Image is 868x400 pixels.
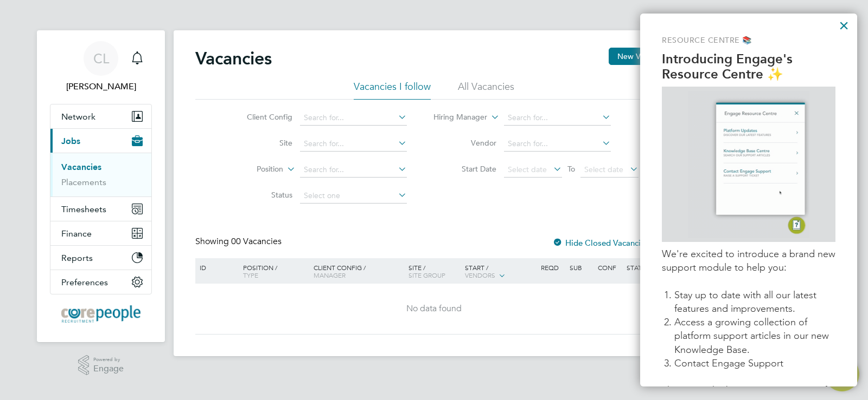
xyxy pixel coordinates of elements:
span: Engage [93,364,124,373]
div: Sub [567,258,595,277]
input: Search for... [300,162,407,178]
div: Site / [406,258,463,284]
span: Jobs [61,136,80,146]
nav: Main navigation [37,30,165,342]
label: Client Config [230,112,292,122]
div: No data found [197,303,671,314]
div: Showing [195,236,284,247]
a: Go to account details [50,41,152,93]
label: Vendor [434,138,496,148]
p: We're excited to introduce a brand new support module to help you: [662,247,835,274]
div: ID [197,258,235,277]
label: Status [230,190,292,200]
span: CL [93,51,109,65]
input: Search for... [504,110,611,126]
a: Vacancies [61,162,101,172]
label: Start Date [434,164,496,174]
div: Reqd [538,258,566,277]
label: Hiring Manager [425,112,487,123]
span: Type [243,271,258,279]
span: Select date [508,165,547,174]
div: Client Config / [311,258,406,284]
span: Carol Lewins [50,80,152,93]
label: Site [230,138,292,148]
div: Status [624,258,671,277]
input: Search for... [300,136,407,152]
img: corepeople-logo-retina.png [61,305,141,323]
p: Resource Centre 📚 [662,35,835,46]
span: Reports [61,253,93,263]
img: GIF of Resource Centre being opened [688,91,809,238]
li: Vacancies I follow [354,80,431,100]
li: Access a growing collection of platform support articles in our new Knowledge Base. [674,316,835,357]
span: Select date [584,165,623,174]
span: Vendors [465,271,495,279]
div: Start / [462,258,538,285]
p: Introducing Engage's [662,51,835,67]
label: Hide Closed Vacancies [552,238,649,248]
h2: Vacancies [195,48,272,69]
span: Powered by [93,355,124,364]
span: Network [61,112,95,122]
span: Preferences [61,277,108,287]
button: Close [839,17,849,34]
span: Site Group [409,271,445,279]
span: To [564,162,578,176]
span: Timesheets [61,204,106,214]
a: Placements [61,177,106,187]
span: Finance [61,228,92,239]
div: Position / [235,258,311,284]
button: New Vacancy [609,48,673,65]
span: 00 Vacancies [231,236,282,247]
li: Stay up to date with all our latest features and improvements. [674,288,835,316]
input: Search for... [504,136,611,152]
a: Go to home page [50,305,152,323]
li: All Vacancies [458,80,514,100]
span: Manager [314,271,346,279]
input: Search for... [300,110,407,126]
p: Resource Centre ✨ [662,67,835,82]
input: Select one [300,188,407,204]
label: Position [221,164,283,175]
div: Conf [595,258,623,277]
li: Contact Engage Support [674,357,835,370]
